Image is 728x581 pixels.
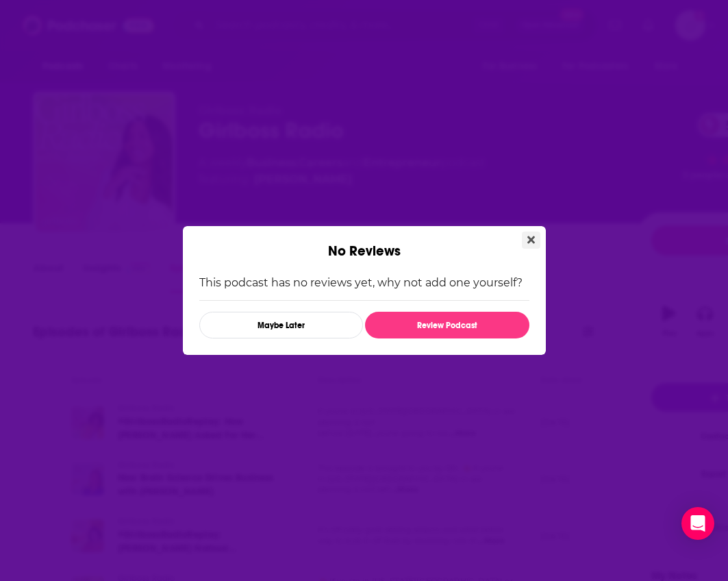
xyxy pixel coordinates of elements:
p: This podcast has no reviews yet, why not add one yourself? [199,276,529,289]
button: Close [522,232,540,249]
button: Maybe Later [199,312,363,338]
button: Review Podcast [365,312,529,338]
div: Open Intercom Messenger [681,507,714,540]
div: No Reviews [183,226,546,260]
